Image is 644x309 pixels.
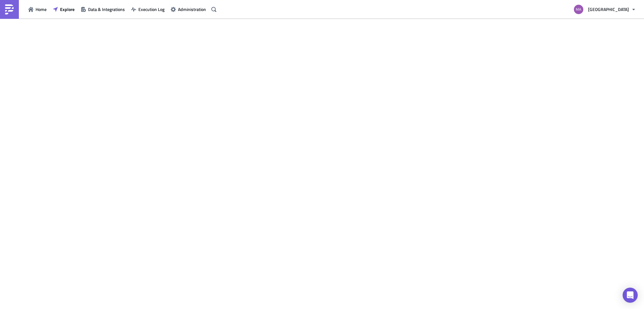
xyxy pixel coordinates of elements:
button: Administration [168,4,209,14]
button: Execution Log [128,4,168,14]
button: Home [25,4,50,14]
button: Data & Integrations [78,4,128,14]
img: PushMetrics [4,4,14,14]
span: Execution Log [138,6,164,13]
span: Data & Integrations [88,6,125,13]
span: Administration [178,6,206,13]
div: Open Intercom Messenger [623,288,638,303]
span: Explore [60,6,75,13]
img: Avatar [573,4,584,15]
button: [GEOGRAPHIC_DATA] [570,3,639,16]
button: Explore [50,4,78,14]
span: Home [36,6,47,13]
span: [GEOGRAPHIC_DATA] [588,6,629,13]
